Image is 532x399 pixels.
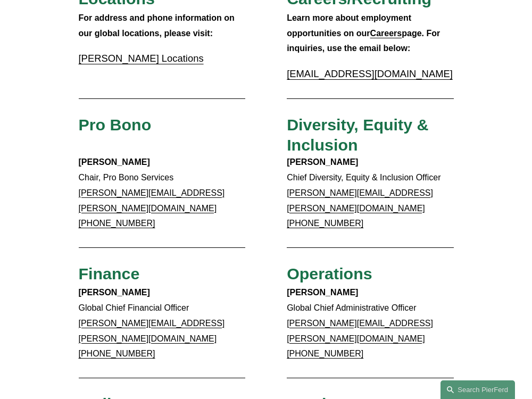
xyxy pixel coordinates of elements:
p: Chair, Pro Bono Services [79,155,245,231]
span: Operations [287,264,372,282]
span: Finance [79,264,140,282]
span: Pro Bono [79,115,152,134]
a: [PHONE_NUMBER] [79,219,155,228]
a: Search this site [440,380,515,399]
strong: [PERSON_NAME] [79,157,150,167]
a: [PERSON_NAME][EMAIL_ADDRESS][PERSON_NAME][DOMAIN_NAME] [79,188,225,213]
a: [PERSON_NAME][EMAIL_ADDRESS][PERSON_NAME][DOMAIN_NAME] [287,188,433,213]
a: [PHONE_NUMBER] [79,349,155,358]
strong: Learn more about employment opportunities on our [287,13,413,38]
strong: For address and phone information on our global locations, please visit: [79,13,237,38]
p: Global Chief Financial Officer [79,285,245,362]
a: [PERSON_NAME][EMAIL_ADDRESS][PERSON_NAME][DOMAIN_NAME] [79,319,225,343]
p: Global Chief Administrative Officer [287,285,453,362]
strong: [PERSON_NAME] [79,288,150,297]
a: [PHONE_NUMBER] [287,219,363,228]
a: Careers [370,29,402,38]
a: [EMAIL_ADDRESS][DOMAIN_NAME] [287,68,453,79]
a: [PERSON_NAME][EMAIL_ADDRESS][PERSON_NAME][DOMAIN_NAME] [287,319,433,343]
strong: [PERSON_NAME] [287,157,358,167]
span: Diversity, Equity & Inclusion [287,115,433,154]
a: [PERSON_NAME] Locations [79,53,204,64]
p: Chief Diversity, Equity & Inclusion Officer [287,155,453,231]
a: [PHONE_NUMBER] [287,349,363,358]
strong: [PERSON_NAME] [287,288,358,297]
